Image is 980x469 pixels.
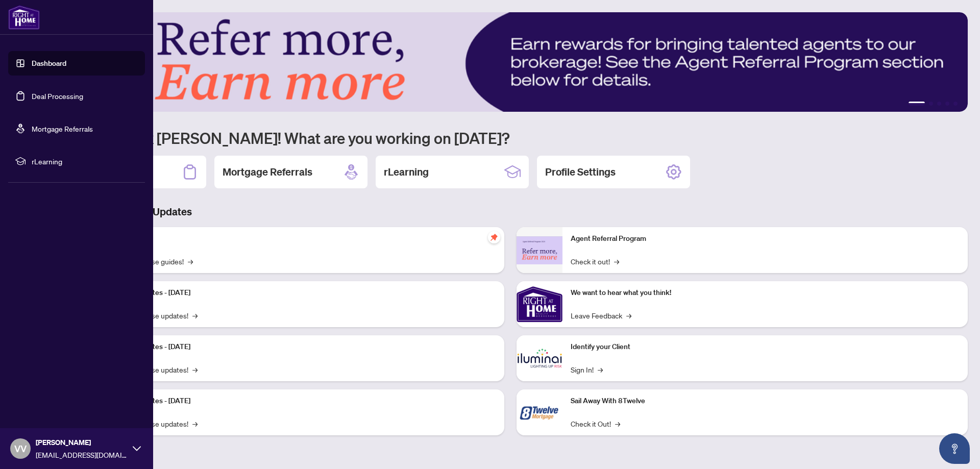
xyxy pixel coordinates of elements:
img: logo [8,5,40,30]
span: → [192,310,198,321]
a: Dashboard [32,59,66,68]
span: rLearning [32,156,138,167]
a: Sign In!→ [571,364,603,375]
button: Open asap [939,433,970,464]
span: → [626,310,631,321]
span: → [614,256,619,267]
span: → [192,364,198,375]
h2: Profile Settings [545,165,616,179]
span: VV [14,441,27,456]
img: We want to hear what you think! [517,281,562,327]
button: 3 [937,102,941,106]
button: 5 [953,102,958,106]
button: 2 [929,102,933,106]
span: → [188,256,193,267]
p: Self-Help [107,233,496,244]
h2: Mortgage Referrals [223,165,312,179]
p: We want to hear what you think! [571,287,960,299]
h3: Brokerage & Industry Updates [53,205,968,219]
span: [EMAIL_ADDRESS][DOMAIN_NAME] [36,449,128,460]
img: Identify your Client [517,335,562,381]
span: → [192,418,198,429]
button: 4 [945,102,949,106]
h2: rLearning [384,165,429,179]
a: Leave Feedback→ [571,310,631,321]
span: → [598,364,603,375]
span: pushpin [488,231,500,243]
a: Check it out!→ [571,256,619,267]
p: Platform Updates - [DATE] [107,396,496,407]
img: Agent Referral Program [517,236,562,264]
p: Identify your Client [571,341,960,353]
h1: Welcome back [PERSON_NAME]! What are you working on [DATE]? [53,128,968,147]
p: Platform Updates - [DATE] [107,341,496,353]
a: Deal Processing [32,91,83,101]
img: Sail Away With 8Twelve [517,389,562,435]
img: Slide 0 [53,12,968,112]
p: Sail Away With 8Twelve [571,396,960,407]
span: → [615,418,620,429]
span: [PERSON_NAME] [36,437,128,448]
a: Check it Out!→ [571,418,620,429]
button: 1 [909,102,925,106]
p: Agent Referral Program [571,233,960,244]
p: Platform Updates - [DATE] [107,287,496,299]
a: Mortgage Referrals [32,124,93,133]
